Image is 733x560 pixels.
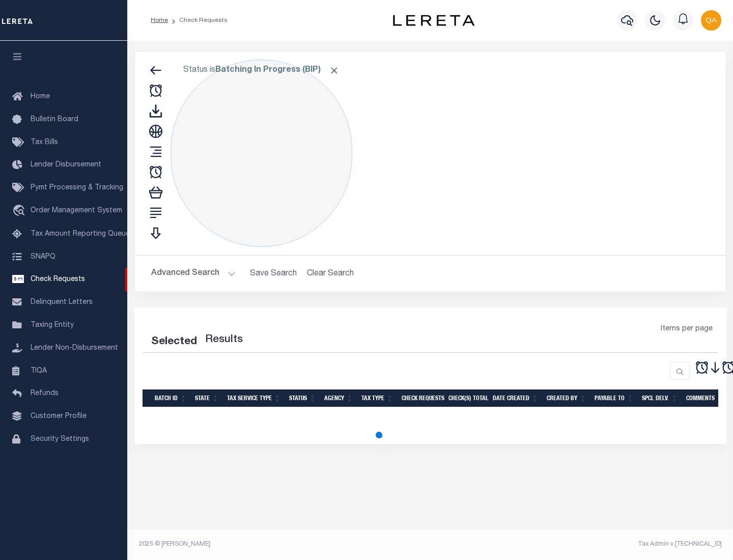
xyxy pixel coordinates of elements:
[303,264,358,284] button: Clear Search
[31,276,85,283] span: Check Requests
[31,345,118,352] span: Lender Non-Disbursement
[489,389,543,407] th: Date Created
[31,367,47,374] span: TIQA
[393,15,474,26] img: logo-dark.svg
[151,264,236,284] button: Advanced Search
[131,540,431,549] div: 2025 © [PERSON_NAME].
[12,205,29,218] i: travel_explore
[638,389,682,407] th: Spcl Delv.
[31,253,55,260] span: SNAPQ
[31,116,78,123] span: Bulletin Board
[31,322,74,329] span: Taxing Entity
[168,16,228,25] li: Check Requests
[171,60,352,247] div: Click to Edit
[151,334,197,350] div: Selected
[31,390,59,397] span: Refunds
[31,207,122,214] span: Order Management System
[661,324,713,335] span: Items per page
[31,299,93,306] span: Delinquent Letters
[205,332,243,348] label: Results
[191,389,223,407] th: State
[398,389,444,407] th: Check Requests
[31,139,58,146] span: Tax Bills
[223,389,285,407] th: Tax Service Type
[31,413,87,420] span: Customer Profile
[357,389,398,407] th: Tax Type
[31,184,123,191] span: Pymt Processing & Tracking
[31,93,50,100] span: Home
[151,389,191,407] th: Batch Id
[31,231,130,238] span: Tax Amount Reporting Queue
[215,66,340,74] b: Batching In Progress (BIP)
[444,389,489,407] th: Check(s) Total
[438,540,722,549] div: Tax Admin v.[TECHNICAL_ID]
[285,389,320,407] th: Status
[543,389,590,407] th: Created By
[682,389,728,407] th: Comments
[329,65,340,76] span: Click to Remove
[320,389,357,407] th: Agency
[31,161,101,169] span: Lender Disbursement
[701,10,721,31] img: svg+xml;base64,PHN2ZyB4bWxucz0iaHR0cDovL3d3dy53My5vcmcvMjAwMC9zdmciIHBvaW50ZXItZXZlbnRzPSJub25lIi...
[151,17,168,23] a: Home
[31,436,89,443] span: Security Settings
[590,389,638,407] th: Payable To
[244,264,303,284] button: Save Search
